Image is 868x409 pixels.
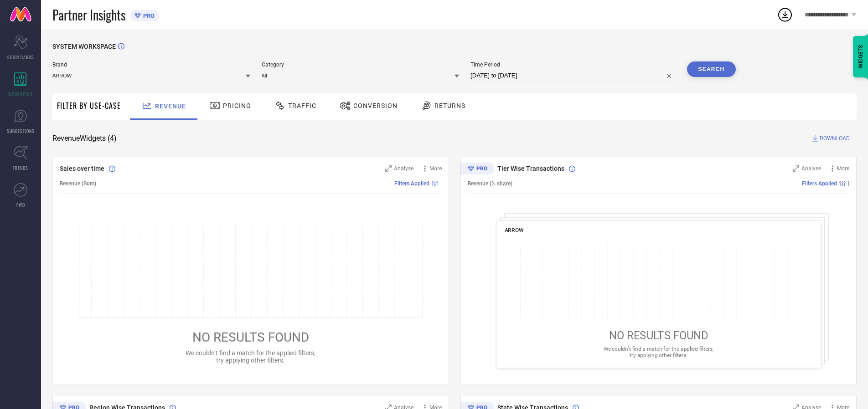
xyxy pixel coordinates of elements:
[141,12,155,19] span: PRO
[837,165,849,172] span: More
[60,180,96,187] span: Revenue (Sum)
[470,70,676,81] input: Select time period
[7,128,35,134] span: SUGGESTIONS
[8,91,33,97] span: WORKSPACE
[802,180,837,187] span: Filters Applied
[262,61,460,68] span: Category
[434,102,465,109] span: Returns
[687,61,736,77] button: Search
[470,61,676,68] span: Time Period
[820,134,850,143] span: DOWNLOAD
[186,349,315,364] span: We couldn’t find a match for the applied filters, try applying other filters.
[223,102,251,109] span: Pricing
[603,346,713,358] span: We couldn’t find a match for the applied filters, try applying other filters.
[52,43,116,50] span: SYSTEM WORKSPACE
[52,61,250,68] span: Brand
[353,102,398,109] span: Conversion
[793,165,799,172] svg: Zoom
[385,165,392,172] svg: Zoom
[504,227,523,233] span: ARROW
[13,164,28,171] span: TRENDS
[460,163,494,176] div: Premium
[192,330,309,345] span: NO RESULTS FOUND
[777,6,793,23] div: Open download list
[60,165,104,172] span: Sales over time
[394,180,429,187] span: Filters Applied
[848,180,849,187] span: |
[16,201,25,208] span: FWD
[609,329,708,342] span: NO RESULTS FOUND
[57,100,121,111] span: Filter By Use-Case
[155,102,186,110] span: Revenue
[288,102,316,109] span: Traffic
[468,180,512,187] span: Revenue (% share)
[52,5,125,24] span: Partner Insights
[7,54,34,61] span: SCORECARDS
[429,165,442,172] span: More
[440,180,442,187] span: |
[497,165,564,172] span: Tier Wise Transactions
[394,165,413,172] span: Analyse
[52,134,117,143] span: Revenue Widgets ( 4 )
[801,165,821,172] span: Analyse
